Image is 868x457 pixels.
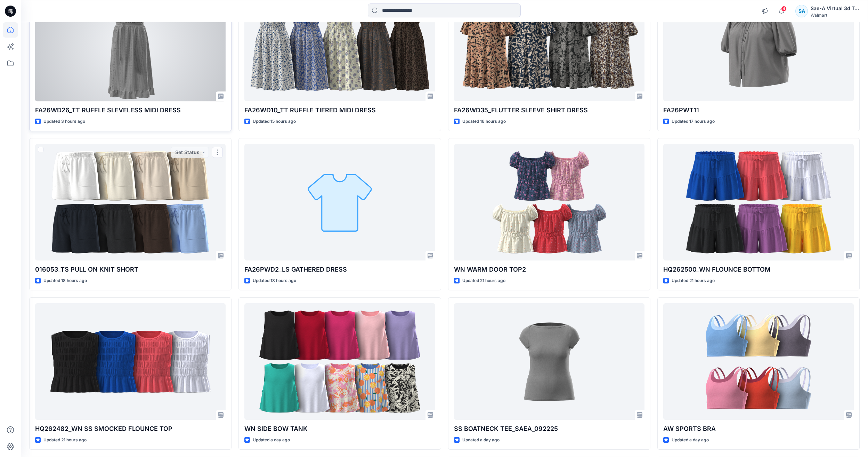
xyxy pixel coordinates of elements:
a: 016053_TS PULL ON KNIT SHORT [35,144,226,260]
p: Updated 17 hours ago [672,118,715,125]
p: WN SIDE BOW TANK [244,424,435,434]
p: HQ262500_WN FLOUNCE BOTTOM [663,265,854,274]
div: SA [795,5,808,17]
a: AW SPORTS BRA [663,303,854,420]
p: Updated a day ago [672,436,709,444]
a: WN WARM DOOR TOP2 [454,144,644,260]
p: FA26WD26_TT RUFFLE SLEVELESS MIDI DRESS [35,105,226,115]
p: FA26WD35_FLUTTER SLEEVE SHIRT DRESS [454,105,644,115]
p: Updated 21 hours ago [43,436,87,444]
span: 4 [781,6,787,11]
a: HQ262500_WN FLOUNCE BOTTOM [663,144,854,260]
p: FA26PWT11 [663,105,854,115]
p: AW SPORTS BRA [663,424,854,434]
p: FA26PWD2_LS GATHERED DRESS [244,265,435,274]
p: Updated 16 hours ago [462,118,506,125]
p: FA26WD10_TT RUFFLE TIERED MIDI DRESS [244,105,435,115]
p: Updated a day ago [462,436,500,444]
a: HQ262482_WN SS SMOCKED FLOUNCE TOP [35,303,226,420]
div: Sae-A Virtual 3d Team [811,4,859,13]
p: Updated 18 hours ago [43,277,87,284]
p: Updated 18 hours ago [253,277,296,284]
p: Updated 21 hours ago [672,277,715,284]
a: SS BOATNECK TEE_SAEA_092225 [454,303,644,420]
p: Updated 15 hours ago [253,118,296,125]
div: Walmart [811,13,859,18]
p: Updated a day ago [253,436,290,444]
p: WN WARM DOOR TOP2 [454,265,644,274]
p: Updated 3 hours ago [43,118,85,125]
a: FA26PWD2_LS GATHERED DRESS [244,144,435,260]
a: WN SIDE BOW TANK [244,303,435,420]
p: Updated 21 hours ago [462,277,505,284]
p: SS BOATNECK TEE_SAEA_092225 [454,424,644,434]
p: 016053_TS PULL ON KNIT SHORT [35,265,226,274]
p: HQ262482_WN SS SMOCKED FLOUNCE TOP [35,424,226,434]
